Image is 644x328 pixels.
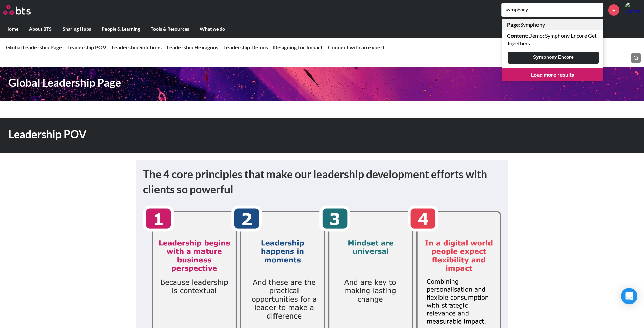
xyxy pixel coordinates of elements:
[507,32,527,39] strong: Content
[273,44,323,50] a: Designing for Impact
[145,20,194,38] label: Tools & Resources
[112,44,162,50] a: Leadership Solutions
[624,2,641,18] img: Joshua Shadrick
[328,44,385,50] a: Connect with an expert
[502,30,603,49] a: Content:Demo: Symphony Encore Get Togethers
[143,167,501,197] h1: The 4 core principles that make our leadership development efforts with clients so powerful
[3,5,43,15] a: Go home
[24,20,57,38] label: About BTS
[194,20,231,38] label: What we do
[8,127,447,142] h1: Leadership POV
[502,19,603,30] a: Page:Symphony
[67,44,106,50] a: Leadership POV
[6,44,62,50] a: Global Leadership Page
[507,21,519,28] strong: Page
[223,44,268,50] a: Leadership Demos
[96,20,145,38] label: People & Learning
[608,4,619,16] a: +
[624,2,641,18] a: Profile
[502,68,603,81] a: Load more results
[167,44,218,50] a: Leadership Hexagons
[8,75,447,90] h1: Global Leadership Page
[621,288,637,304] div: Open Intercom Messenger
[508,52,599,64] button: Symphony Encore
[57,20,96,38] label: Sharing Hubs
[3,5,31,15] img: BTS Logo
